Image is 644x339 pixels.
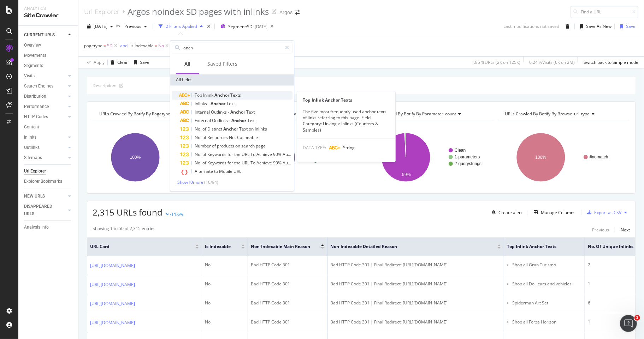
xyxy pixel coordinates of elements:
[24,178,73,185] a: Explorer Bookmarks
[634,315,640,321] span: 1
[251,243,310,250] span: Non-Indexable Main Reason
[195,160,202,166] span: No.
[621,227,630,233] div: Next
[239,126,249,132] span: Text
[195,109,211,115] span: Internal
[207,151,228,157] span: Keywords
[107,41,113,51] span: SD
[93,225,155,234] div: Showing 1 to 50 of 2,315 entries
[617,21,636,32] button: Save
[120,43,128,49] div: and
[184,60,190,67] div: All
[94,59,105,65] div: Apply
[207,60,237,67] div: Saved Filters
[90,300,135,307] a: [URL][DOMAIN_NAME]
[214,92,230,98] span: Anchor
[531,208,575,217] button: Manage Columns
[212,117,229,123] span: Outlinks
[498,127,628,188] svg: A chart.
[24,123,39,131] div: Content
[98,108,218,120] h4: URLs Crawled By Botify By pagetype
[512,262,582,268] li: Shop all Gran Turismo
[166,23,197,29] div: 2 Filters Applied
[226,101,235,107] span: Text
[203,92,214,98] span: Inlink
[93,127,223,188] svg: A chart.
[207,160,228,166] span: Keywords
[536,155,546,160] text: 100%
[590,155,608,159] text: #nomatch
[195,143,212,149] span: Number
[24,62,73,69] a: Segments
[584,207,621,218] button: Export as CSV
[592,225,609,234] button: Previous
[120,42,128,49] button: and
[217,143,235,149] span: products
[24,168,46,175] div: Url Explorer
[24,6,72,12] div: Analytics
[498,210,522,216] div: Create alert
[24,144,40,151] div: Outlinks
[330,300,501,306] div: Bad HTTP Code 301 | Final Redirect: [URL][DOMAIN_NAME]
[237,134,258,140] span: Cacheable
[229,134,237,140] span: Not
[24,224,49,231] div: Analysis Info
[250,160,256,166] span: To
[195,151,202,157] span: No.
[621,225,630,234] button: Next
[255,126,267,132] span: Inlinks
[116,23,122,29] span: vs
[256,160,273,166] span: Achieve
[24,203,66,218] a: DISAPPEARED URLS
[529,59,575,65] div: 0.24 % Visits ( 6K on 2M )
[571,6,638,18] input: Find a URL
[208,101,211,107] span: -
[207,126,223,132] span: Distinct
[24,31,55,39] div: CURRENT URLS
[93,206,163,218] span: 2,315 URLs found
[577,21,611,32] button: Save As New
[246,109,255,115] span: Text
[195,126,202,132] span: No.
[94,23,107,29] span: 2025 Oct. 1st
[24,193,45,200] div: NEW URLS
[234,151,242,157] span: the
[251,262,324,268] div: Bad HTTP Code 301
[104,43,106,49] span: =
[489,207,522,218] button: Create alert
[228,151,234,157] span: for
[230,109,246,115] span: Anchor
[130,155,141,160] text: 100%
[131,57,149,68] button: Save
[581,57,638,68] button: Switch back to Simple mode
[230,92,241,98] span: Texts
[256,151,273,157] span: Achieve
[24,134,66,141] a: Inlinks
[202,160,207,166] span: of
[24,144,66,151] a: Outlinks
[251,319,324,325] div: Bad HTTP Code 301
[24,93,66,100] a: Distribution
[84,57,105,68] button: Apply
[219,168,234,174] span: Mobile
[330,243,487,250] span: Non-Indexable Detailed Reason
[170,211,183,217] div: -11.6%
[455,155,480,159] text: 1-parameters
[84,43,102,49] span: pagetype
[24,134,36,141] div: Inlinks
[512,319,582,325] li: Shop all Forza Horizon
[256,143,266,149] span: page
[507,243,571,250] span: Top Inlink Anchor Texts
[156,21,206,32] button: 2 Filters Applied
[183,42,282,53] input: Search by field name
[218,21,267,32] button: Segment:SD[DATE]
[24,31,66,39] a: CURRENT URLS
[283,151,301,157] span: Audience
[90,281,135,288] a: [URL][DOMAIN_NAME]
[228,24,253,30] span: Segment: SD
[24,42,41,49] div: Overview
[368,108,489,120] h4: URLs Crawled By Botify By parameter_count
[211,109,228,115] span: Outlinks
